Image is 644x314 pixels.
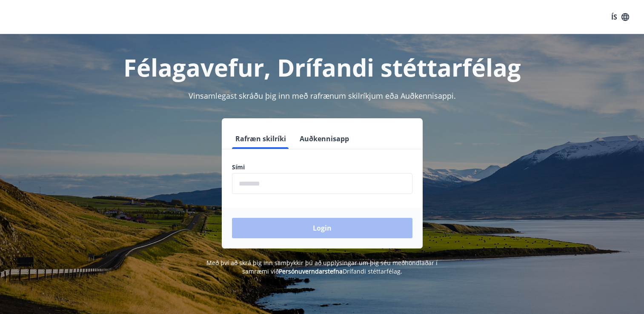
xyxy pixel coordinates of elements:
[607,9,634,25] button: ÍS
[206,259,438,275] span: Með því að skrá þig inn samþykkir þú að upplýsingar um þig séu meðhöndlaðar í samræmi við Drífand...
[26,51,618,83] h1: Félagavefur, Drífandi stéttarfélag
[232,128,289,149] button: Rafræn skilríki
[189,91,456,101] span: Vinsamlegast skráðu þig inn með rafrænum skilríkjum eða Auðkennisappi.
[232,163,412,171] label: Sími
[296,128,352,149] button: Auðkennisapp
[279,267,343,275] a: Persónuverndarstefna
